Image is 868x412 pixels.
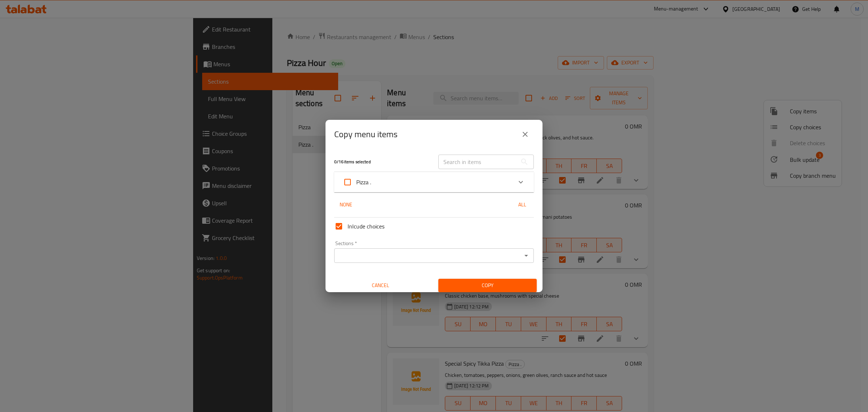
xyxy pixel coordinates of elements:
div: Expand [334,172,534,192]
span: Copy [444,281,531,290]
h5: 0 / 16 items selected [334,159,430,165]
span: None [337,200,354,209]
span: Inlcude choices [348,222,384,231]
label: Acknowledge [339,173,371,191]
button: Cancel [331,279,430,292]
button: None [334,198,357,211]
button: Copy [438,279,537,292]
button: close [516,126,534,143]
span: All [514,200,531,209]
button: All [511,198,534,211]
h2: Copy menu items [334,129,397,140]
button: Open [521,251,531,261]
span: Pizza . [356,177,371,188]
input: Select section [336,251,520,261]
input: Search in items [438,155,517,169]
span: Cancel [334,281,427,290]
